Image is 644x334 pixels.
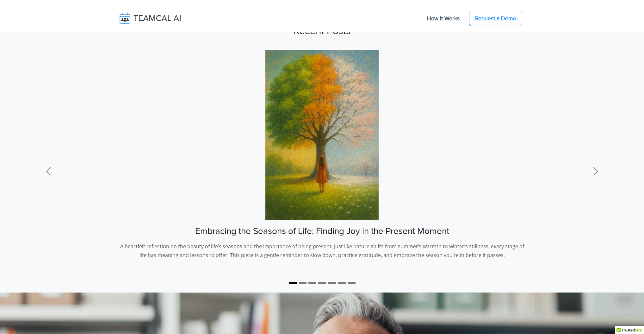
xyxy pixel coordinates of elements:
a: How It Works [421,12,466,25]
p: A heartfelt reflection on the beauty of life’s seasons and the importance of being present. Just ... [117,242,527,262]
a: Request a Demo [469,11,522,26]
h3: Embracing the Seasons of Life: Finding Joy in the Present Moment [117,226,527,237]
img: image of Embracing the Seasons of Life: Finding Joy in the Present Moment [265,50,378,220]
